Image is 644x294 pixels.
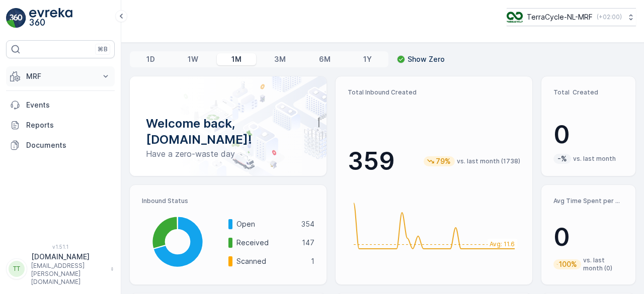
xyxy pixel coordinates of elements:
p: Total Created [553,88,623,96]
button: TerraCycle-NL-MRF(+02:00) [507,8,636,26]
p: -% [556,154,568,164]
div: TT [9,261,25,277]
p: [DOMAIN_NAME] [31,252,106,262]
p: vs. last month (1738) [457,157,520,165]
p: Scanned [236,256,304,266]
p: Show Zero [408,54,445,64]
p: Reports [26,120,111,130]
p: 6M [319,54,331,64]
p: 3M [274,54,286,64]
p: Have a zero-waste day [146,148,310,160]
p: 359 [348,146,395,176]
p: [EMAIL_ADDRESS][PERSON_NAME][DOMAIN_NAME] [31,262,106,286]
p: 1M [231,54,242,64]
p: vs. last month (0) [583,256,623,272]
p: TerraCycle-NL-MRF [527,12,593,22]
p: 147 [302,238,314,248]
p: Events [26,100,111,110]
p: 1 [311,256,314,266]
p: 1Y [363,54,372,64]
p: Welcome back, [DOMAIN_NAME]! [146,116,310,148]
p: Open [236,219,295,229]
p: 100% [558,259,578,269]
p: 79% [435,156,452,166]
button: MRF [6,66,115,86]
img: logo [6,8,26,28]
p: Avg Time Spent per Process (hr) [553,197,623,205]
span: v 1.51.1 [6,244,115,250]
p: Documents [26,140,111,150]
img: TC_v739CUj.png [507,12,523,23]
p: ( +02:00 ) [597,13,622,21]
p: MRF [26,71,95,81]
a: Events [6,95,115,115]
p: 1D [146,54,155,64]
a: Documents [6,135,115,155]
p: Total Inbound Created [348,88,520,96]
p: Inbound Status [142,197,314,205]
p: 0 [553,120,623,150]
p: 1W [188,54,198,64]
img: logo_light-DOdMpM7g.png [29,8,72,28]
p: 0 [553,222,623,252]
a: Reports [6,115,115,135]
p: Received [236,238,295,248]
p: ⌘B [98,45,108,53]
button: TT[DOMAIN_NAME][EMAIL_ADDRESS][PERSON_NAME][DOMAIN_NAME] [6,252,115,286]
p: 354 [301,219,314,229]
p: vs. last month [573,155,616,163]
